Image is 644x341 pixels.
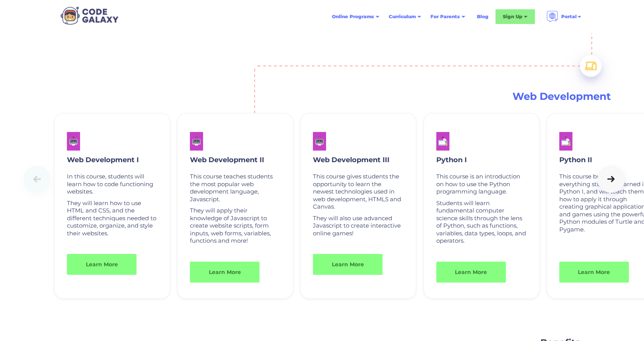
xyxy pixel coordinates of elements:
a: Learn More [190,262,260,283]
a: Learn More [436,262,506,283]
p: Python I [436,155,527,165]
a: Learn More [67,254,137,275]
h3: Web Development [73,89,611,103]
div: Online Programs [327,10,384,24]
a: Blog [472,10,493,24]
div: Curriculum [389,13,416,21]
a: Learn More [559,262,629,283]
a: Learn More [313,254,383,275]
div: For Parents [430,13,460,21]
div: For Parents [426,10,470,24]
div: Online Programs [332,13,374,21]
div: Portal [561,13,577,21]
p: They will also use advanced Javascript to create interactive online games! [313,214,403,237]
p: They will learn how to use HTML and CSS, and the different techniques needed to customize, organi... [67,199,157,237]
p: Web Development III [313,155,403,165]
div: Curriculum [384,10,426,24]
div: Sign Up [503,13,522,21]
div: Portal [542,8,587,26]
p: Students will learn fundamental computer science skills through the lens of Python, such as funct... [436,199,527,245]
p: Web Development II [190,155,280,165]
div: Sign Up [495,9,535,24]
p: Web Development I [67,155,157,165]
p: They will apply their knowledge of Javascript to create website scripts, form inputs, web forms, ... [190,207,280,245]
